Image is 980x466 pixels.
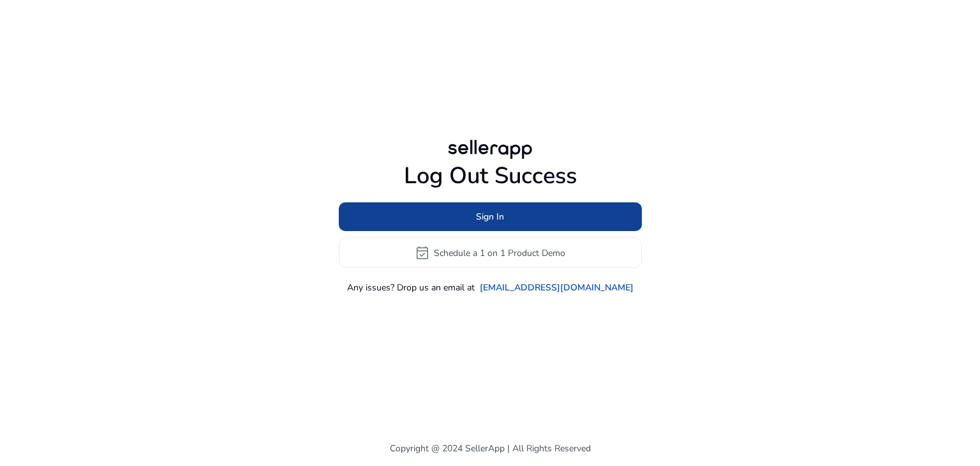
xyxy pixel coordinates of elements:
[347,281,475,294] p: Any issues? Drop us an email at
[415,245,430,260] span: event_available
[480,281,634,294] a: [EMAIL_ADDRESS][DOMAIN_NAME]
[476,210,504,223] span: Sign In
[339,162,642,190] h1: Log Out Success
[339,237,642,268] button: event_availableSchedule a 1 on 1 Product Demo
[339,202,642,231] button: Sign In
